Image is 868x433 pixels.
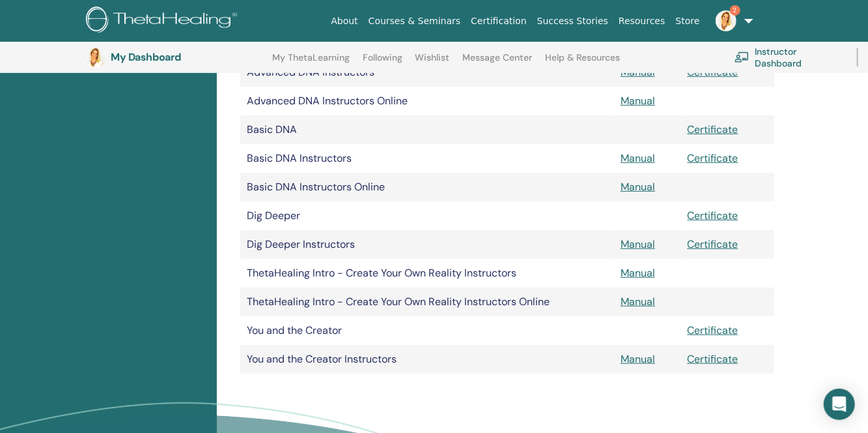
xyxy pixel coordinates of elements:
[621,94,655,108] a: Manual
[735,52,749,63] img: chalkboard-teacher.svg
[688,323,738,337] a: Certificate
[240,259,614,288] td: ThetaHealing Intro - Create Your Own Reality Instructors
[363,52,402,73] a: Following
[688,237,738,251] a: Certificate
[621,266,655,280] a: Manual
[621,237,655,251] a: Manual
[240,87,614,115] td: Advanced DNA Instructors Online
[621,352,655,366] a: Manual
[415,52,450,73] a: Wishlist
[716,10,736,31] img: default.jpg
[532,9,613,33] a: Success Stories
[688,123,738,136] a: Certificate
[688,352,738,366] a: Certificate
[671,9,705,33] a: Store
[545,52,620,73] a: Help & Resources
[688,151,738,165] a: Certificate
[326,9,363,33] a: About
[824,389,855,420] div: Open Intercom Messenger
[240,288,614,316] td: ThetaHealing Intro - Create Your Own Reality Instructors Online
[86,7,242,36] img: logo.png
[85,47,105,68] img: default.jpg
[111,51,241,63] h3: My Dashboard
[363,9,466,33] a: Courses & Seminars
[735,43,841,72] a: Instructor Dashboard
[240,144,614,173] td: Basic DNA Instructors
[621,151,655,165] a: Manual
[613,9,671,33] a: Resources
[688,209,738,222] a: Certificate
[240,173,614,202] td: Basic DNA Instructors Online
[240,202,614,230] td: Dig Deeper
[272,52,350,73] a: My ThetaLearning
[621,180,655,194] a: Manual
[621,295,655,308] a: Manual
[462,52,532,73] a: Message Center
[466,9,531,33] a: Certification
[240,230,614,259] td: Dig Deeper Instructors
[240,316,614,345] td: You and the Creator
[240,345,614,374] td: You and the Creator Instructors
[240,115,614,144] td: Basic DNA
[730,5,740,16] span: 2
